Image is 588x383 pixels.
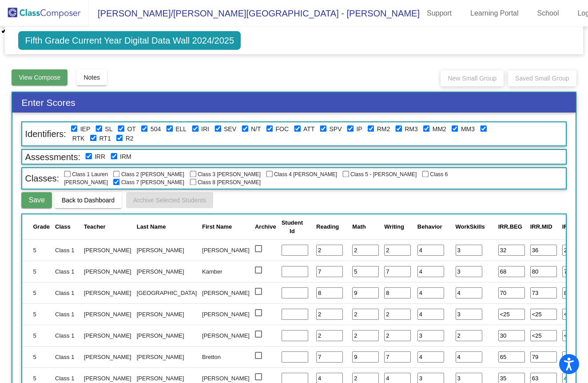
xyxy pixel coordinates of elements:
th: Grade [22,214,52,239]
span: Class 5 - [PERSON_NAME] [342,171,417,177]
label: Retained in Kindergarten [72,134,85,143]
div: Math [352,222,379,231]
div: Student Id [282,218,311,236]
label: Retained in Second Grade [126,134,134,143]
td: [PERSON_NAME] [81,282,134,303]
span: Class 4 [PERSON_NAME] [266,171,337,177]
span: Identifiers: [22,128,68,140]
label: Behavior: Severe [224,125,236,134]
td: 5 [22,239,52,261]
div: Reading [316,222,339,231]
div: Class [55,222,71,231]
button: Save [21,192,52,208]
button: Archive Selected Students [126,192,213,208]
label: Speech language [105,125,112,134]
span: Back to Dashboard [62,197,115,204]
td: [PERSON_NAME] [199,239,252,261]
label: Needy and/or Talkative [251,125,261,134]
div: Teacher [84,222,106,231]
div: Reading [316,222,347,231]
td: Class 1 [52,346,81,367]
td: Class 1 [52,282,81,303]
div: Teacher [84,222,131,231]
span: Class 2 [PERSON_NAME] [113,171,184,177]
a: Support [420,6,459,20]
label: i-Ready Math [120,152,131,161]
span: Notes [83,74,100,81]
td: Bretton [199,346,252,367]
div: WorkSkills [456,222,485,231]
td: Class 1 [52,239,81,261]
td: [PERSON_NAME] [81,261,134,282]
div: WorkSkills [456,222,493,231]
span: IRR.MID [530,223,552,230]
label: Reading MTSS Tier 2 [377,125,390,134]
span: Assessments: [22,151,83,163]
td: 5 [22,261,52,282]
td: [PERSON_NAME] [81,239,134,261]
span: Fifth Grade Current Year Digital Data Wall 2024/2025 [18,31,241,50]
td: [PERSON_NAME] [199,325,252,346]
span: Class 1 Lauren [64,171,108,177]
td: Class 1 [52,303,81,325]
label: Retained in 1st grade [99,134,111,143]
div: Behavior [417,222,442,231]
div: Writing [384,222,404,231]
td: 5 [22,282,52,303]
label: Individualized Education Plan [80,125,91,134]
span: Save [28,196,44,204]
span: Archive [255,223,276,230]
label: 504 Plan [151,125,161,134]
td: [GEOGRAPHIC_DATA] [134,282,199,303]
button: Back to Dashboard [55,192,122,208]
div: Last Name [137,222,197,231]
label: Individualized Reading Intervention Plan [201,125,209,134]
span: View Compose [19,74,60,81]
td: Class 1 [52,261,81,282]
span: IRR.BEG [498,223,522,230]
label: Attendance Concerns [303,125,314,134]
span: Archive Selected Students [133,197,206,204]
label: Reading MTSS Tier 3 [405,125,418,134]
td: 5 [22,346,52,367]
div: Class [55,222,79,231]
a: School [530,6,566,20]
span: [PERSON_NAME]/[PERSON_NAME][GEOGRAPHIC_DATA] - [PERSON_NAME] [89,6,420,20]
span: Class 3 [PERSON_NAME] [190,171,261,177]
td: Kamber [199,261,252,282]
td: Class 1 [52,325,81,346]
td: [PERSON_NAME] [81,303,134,325]
td: [PERSON_NAME] [81,325,134,346]
td: [PERSON_NAME] [134,346,199,367]
label: Super Parent Volunteer [329,125,342,134]
td: [PERSON_NAME] [134,239,199,261]
span: Class 7 [PERSON_NAME] [113,179,184,185]
div: Last Name [137,222,166,231]
div: Math [352,222,366,231]
div: Student Id [282,218,303,236]
div: First Name [202,222,250,231]
td: 5 [22,303,52,325]
button: View Compose [12,69,68,85]
div: Behavior [417,222,450,231]
td: [PERSON_NAME] [199,303,252,325]
label: i-Ready Reading [95,152,105,161]
span: Classes: [22,172,62,185]
label: English Language Learner [175,125,187,134]
td: [PERSON_NAME] [134,325,199,346]
label: Occupational Therapy [127,125,135,134]
span: IRR.END [562,223,586,230]
span: Class 8 [PERSON_NAME] [190,179,261,185]
label: Involved Parent [356,125,362,134]
td: [PERSON_NAME] [134,303,199,325]
label: Math MTSS Tier 3 [461,125,475,134]
label: Focusing Concerns [276,125,289,134]
td: [PERSON_NAME] [199,282,252,303]
td: [PERSON_NAME] [81,346,134,367]
a: Learning Portal [463,6,526,20]
h3: Enter Scores [12,93,575,113]
td: 5 [22,325,52,346]
div: Writing [384,222,412,231]
button: Notes [76,69,107,85]
label: Math MTSS Tier 2 [433,125,446,134]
